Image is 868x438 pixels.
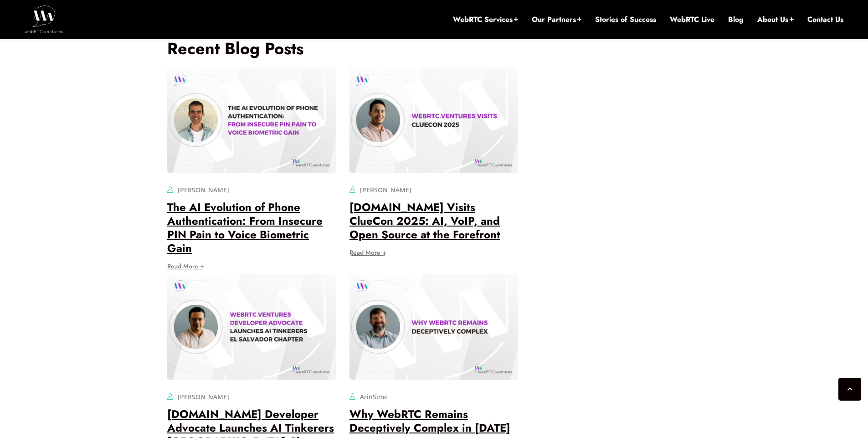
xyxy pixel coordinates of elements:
a: ArinSime [360,392,388,401]
a: Blog [728,15,744,25]
a: Why WebRTC Remains Deceptively Complex in [DATE] [349,406,510,436]
a: [PERSON_NAME] [178,392,229,401]
a: [PERSON_NAME] [178,186,229,194]
a: WebRTC Live [670,15,714,25]
img: WebRTC.ventures [25,5,63,33]
a: Read More + [349,249,386,256]
a: Our Partners [532,15,581,25]
a: Read More + [167,263,204,269]
a: Stories of Success [595,15,656,25]
a: The AI Evolution of Phone Authentication: From Insecure PIN Pain to Voice Biometric Gain [167,199,323,256]
h3: Recent Blog Posts [167,38,518,58]
a: [DOMAIN_NAME] Visits ClueCon 2025: AI, VoIP, and Open Source at the Forefront [349,199,500,242]
a: About Us [757,15,794,25]
a: Contact Us [807,15,843,25]
a: WebRTC Services [453,15,518,25]
a: [PERSON_NAME] [360,186,411,194]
